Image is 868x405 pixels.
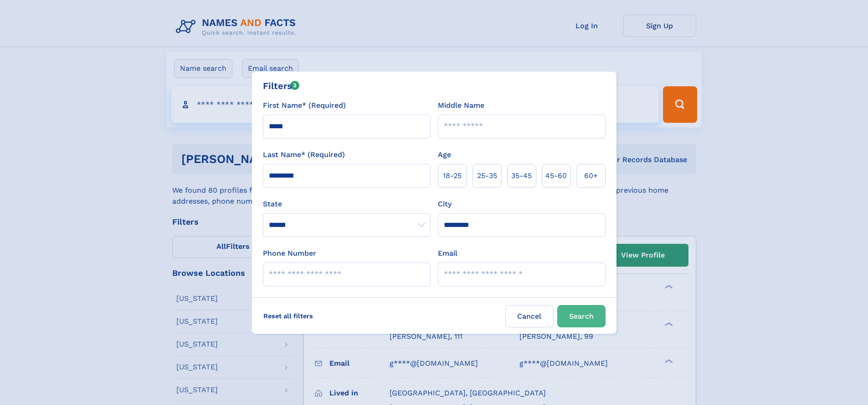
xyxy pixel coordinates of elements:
[438,199,452,210] label: City
[443,170,462,181] span: 18‑25
[505,305,554,327] label: Cancel
[263,100,346,111] label: First Name* (Required)
[438,100,484,111] label: Middle Name
[438,248,457,259] label: Email
[263,79,300,93] div: Filters
[477,170,497,181] span: 25‑35
[263,149,345,160] label: Last Name* (Required)
[438,149,451,160] label: Age
[257,305,319,327] label: Reset all filters
[511,170,532,181] span: 35‑45
[263,199,431,210] label: State
[545,170,567,181] span: 45‑60
[584,170,598,181] span: 60+
[557,305,606,327] button: Search
[263,248,316,259] label: Phone Number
